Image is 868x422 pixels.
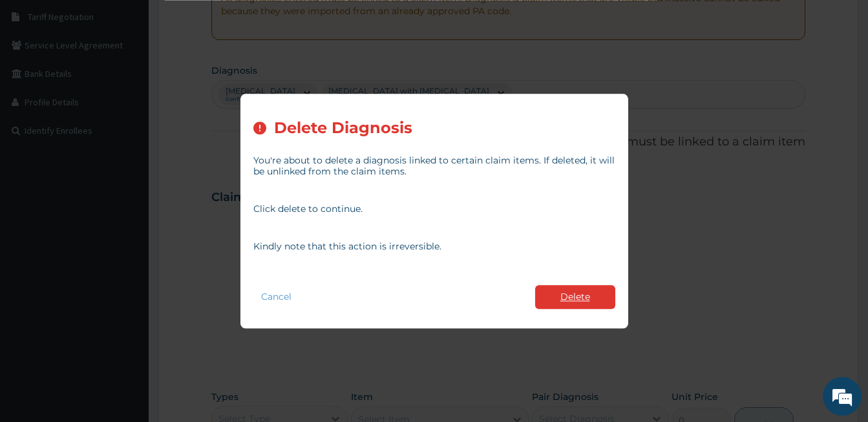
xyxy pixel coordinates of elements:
div: Minimize live chat window [212,6,243,37]
div: Chat with us now [67,72,217,89]
button: Cancel [253,288,299,306]
span: We're online! [75,128,178,258]
h2: Delete Diagnosis [274,120,412,137]
button: Delete [535,285,615,309]
p: Kindly note that this action is irreversible. [253,241,615,252]
textarea: Type your message and hit 'Enter' [6,283,246,328]
p: Click delete to continue. [253,204,615,215]
p: You're about to delete a diagnosis linked to certain claim items. If deleted, it will be unlinked... [253,155,615,177]
img: d_794563401_company_1708531726252_794563401 [24,65,52,97]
